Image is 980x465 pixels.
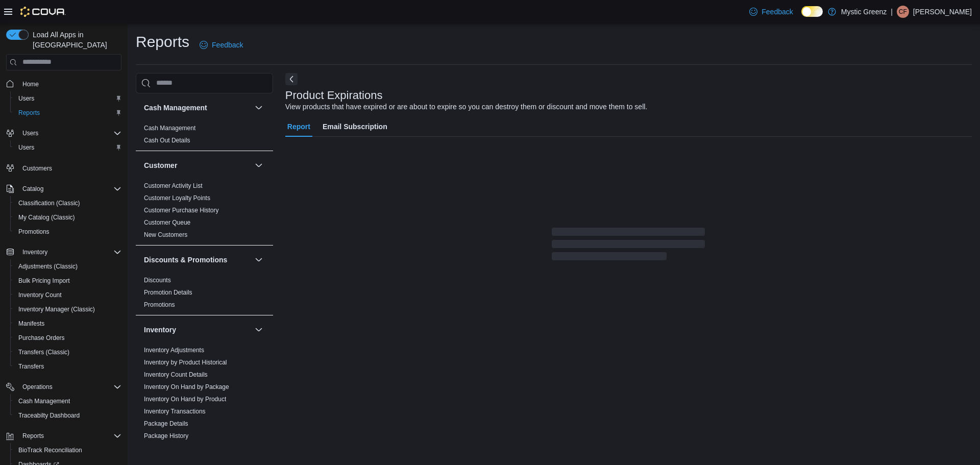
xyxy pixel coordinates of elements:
span: Customer Purchase History [144,206,219,214]
a: Feedback [195,35,247,55]
a: Users [14,141,38,154]
span: My Catalog (Classic) [18,213,75,222]
button: Reports [10,106,126,120]
button: Inventory Count [10,288,126,302]
span: Users [22,129,38,137]
span: Purchase Orders [18,334,65,342]
span: Transfers (Classic) [14,346,121,358]
span: Cash Management [14,395,121,407]
span: Users [18,127,121,139]
a: Purchase Orders [14,332,69,344]
span: Inventory by Product Historical [144,358,227,366]
span: Users [18,94,34,103]
span: Inventory On Hand by Package [144,383,229,391]
button: Manifests [10,316,126,331]
a: New Customers [144,231,187,238]
span: Inventory Adjustments [144,346,204,354]
button: Cash Management [144,103,251,113]
button: Discounts & Promotions [144,255,251,265]
span: Inventory On Hand by Product [144,395,226,403]
button: Classification (Classic) [10,196,126,210]
span: CF [899,6,907,18]
button: Adjustments (Classic) [10,259,126,274]
span: Customers [22,164,52,173]
a: Inventory Count [14,289,66,301]
h3: Inventory [144,325,176,335]
a: Customer Queue [144,219,190,226]
p: | [891,6,893,18]
div: View products that have expired or are about to expire so you can destroy them or discount and mo... [285,102,647,112]
span: Classification (Classic) [18,199,80,207]
a: Customers [18,162,56,175]
span: Inventory Count Details [144,371,208,379]
button: Reports [18,430,48,442]
button: Users [18,127,42,139]
div: Cash Management [136,122,273,151]
a: Transfers [14,360,48,373]
span: Home [22,80,39,88]
span: Inventory Count [18,291,62,299]
a: Package Details [144,420,188,427]
button: Inventory [2,245,126,259]
span: Cash Management [144,124,195,132]
a: Bulk Pricing Import [14,275,74,287]
a: My Catalog (Classic) [14,211,79,224]
span: Promotions [144,301,175,309]
span: Customer Loyalty Points [144,194,210,202]
span: Traceabilty Dashboard [18,411,80,420]
span: Operations [18,381,121,393]
button: Customer [144,160,251,170]
button: Inventory [253,324,265,336]
button: Customers [2,161,126,176]
span: My Catalog (Classic) [14,211,121,224]
span: Reports [14,107,121,119]
button: Home [2,77,126,91]
span: Feedback [212,40,243,50]
span: Operations [22,383,53,391]
a: Reports [14,107,44,119]
button: Customer [253,159,265,172]
span: Users [14,92,121,105]
button: Cash Management [10,394,126,408]
button: Users [10,140,126,155]
span: BioTrack Reconciliation [14,444,121,456]
span: Promotions [18,228,50,236]
button: Operations [18,381,57,393]
a: Feedback [745,2,797,22]
p: Mystic Greenz [841,6,887,18]
div: Discounts & Promotions [136,274,273,315]
span: Inventory [22,248,47,256]
span: Classification (Classic) [14,197,121,209]
span: Traceabilty Dashboard [14,409,121,422]
a: Inventory Adjustments [144,347,204,354]
h3: Cash Management [144,103,207,113]
span: Reports [22,432,44,440]
span: Customers [18,162,121,175]
button: Bulk Pricing Import [10,274,126,288]
span: Bulk Pricing Import [14,275,121,287]
span: Manifests [14,317,121,330]
span: Reports [18,430,121,442]
a: Cash Out Details [144,137,190,144]
a: Transfers (Classic) [14,346,73,358]
span: Promotions [14,226,121,238]
span: Report [287,116,310,137]
span: Transfers (Classic) [18,348,69,356]
button: Next [285,73,298,85]
a: Cash Management [144,125,195,132]
span: Customer Activity List [144,182,203,190]
button: Inventory [144,325,251,335]
img: Cova [20,7,66,17]
span: Promotion Details [144,288,192,297]
span: Customer Queue [144,218,190,227]
a: Classification (Classic) [14,197,84,209]
div: Christine Flanagan [897,6,909,18]
span: Package History [144,432,188,440]
button: Users [10,91,126,106]
span: New Customers [144,231,187,239]
span: Transfers [18,362,44,371]
button: Inventory Manager (Classic) [10,302,126,316]
a: Inventory On Hand by Product [144,396,226,403]
span: Catalog [18,183,121,195]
